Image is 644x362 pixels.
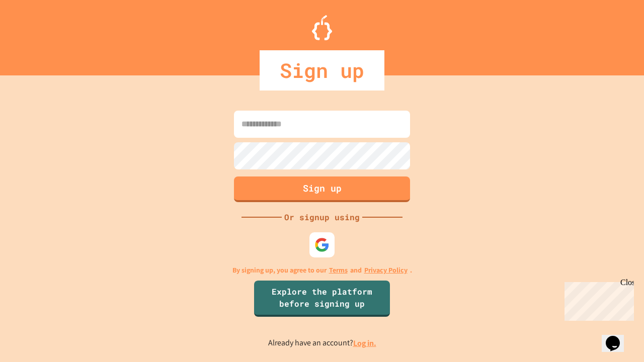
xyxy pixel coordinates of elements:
[234,176,410,202] button: Sign up
[232,265,412,276] p: By signing up, you agree to our and .
[260,50,384,90] div: Sign up
[329,265,348,276] a: Terms
[364,265,408,276] a: Privacy Policy
[282,211,362,223] div: Or signup using
[560,278,634,321] iframe: chat widget
[312,15,332,40] img: Logo.svg
[254,281,390,317] a: Explore the platform before signing up
[314,237,330,252] img: google-icon.svg
[353,338,376,348] a: Log in.
[4,4,69,64] div: Chat with us now!Close
[602,322,634,352] iframe: chat widget
[268,337,376,349] p: Already have an account?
